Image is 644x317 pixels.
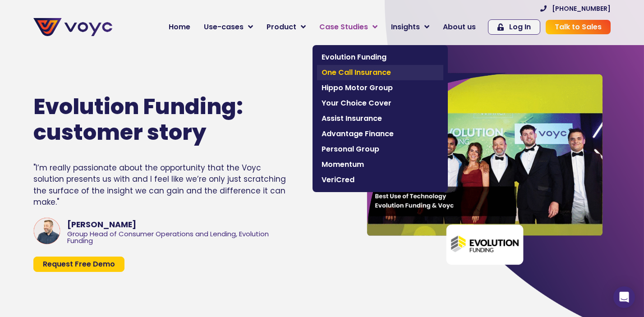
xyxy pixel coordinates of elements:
[43,261,115,268] span: Request Free Demo
[317,142,443,157] a: Personal Group
[317,80,443,96] a: Hippo Motor Group
[436,18,483,36] a: About us
[33,257,124,272] a: Request Free Demo
[322,129,439,139] span: Advantage Finance
[162,18,197,36] a: Home
[322,175,439,185] span: VeriCred
[317,50,443,65] a: Evolution Funding
[322,83,439,93] span: Hippo Motor Group
[322,67,439,78] span: One Call Insurance
[169,22,190,32] span: Home
[509,23,531,31] span: Log In
[319,22,368,32] span: Case Studies
[313,18,384,36] a: Case Studies
[322,52,439,63] span: Evolution Funding
[197,18,260,36] a: Use-cases
[317,96,443,111] a: Your Choice Cover
[33,162,291,208] div: "I’m really passionate about the opportunity that the Voyc solution presents us with and I feel l...
[443,22,476,32] span: About us
[317,157,443,172] a: Momentum
[317,111,443,126] a: Assist Insurance
[317,126,443,142] a: Advantage Finance
[260,18,313,36] a: Product
[322,159,439,170] span: Momentum
[322,98,439,109] span: Your Choice Cover
[488,19,540,35] a: Log In
[555,23,602,31] span: Talk to Sales
[322,113,439,124] span: Assist Insurance
[546,20,611,34] a: Talk to Sales
[384,18,436,36] a: Insights
[613,286,635,308] div: Open Intercom Messenger
[33,94,276,146] h1: Evolution Funding: customer story
[67,231,291,244] div: Group Head of Consumer Operations and Lending, Evolution Funding
[317,172,443,188] a: VeriCred
[33,18,112,36] img: voyc-full-logo
[540,5,611,12] a: [PHONE_NUMBER]
[322,144,439,155] span: Personal Group
[204,22,244,32] span: Use-cases
[317,65,443,80] a: One Call Insurance
[67,219,291,230] div: [PERSON_NAME]
[552,5,611,12] span: [PHONE_NUMBER]
[267,22,296,32] span: Product
[391,22,420,32] span: Insights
